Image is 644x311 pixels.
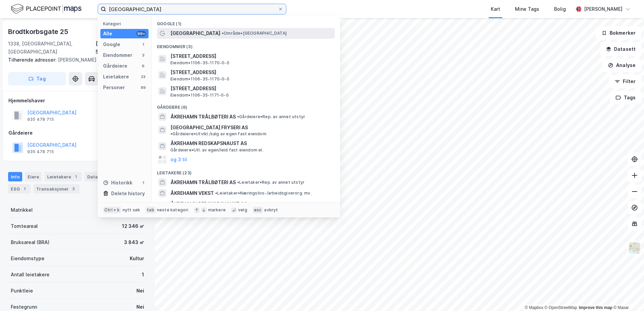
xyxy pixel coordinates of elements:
[8,40,96,56] div: 1338, [GEOGRAPHIC_DATA], [GEOGRAPHIC_DATA]
[8,72,66,85] button: Tag
[140,74,146,79] div: 23
[152,99,340,111] div: Gårdeiere (6)
[27,149,54,154] div: 935 478 715
[237,180,304,185] span: Leietaker • Rep. av annet utstyr
[11,254,44,263] div: Eiendomstype
[106,4,278,14] input: Søk på adresse, matrikkel, gårdeiere, leietakere eller personer
[33,184,79,194] div: Transaksjoner
[72,173,79,180] div: 1
[237,180,239,185] span: •
[609,75,641,88] button: Filter
[140,53,146,58] div: 3
[136,287,144,295] div: Nei
[515,5,539,13] div: Mine Tags
[600,42,641,56] button: Datasett
[8,129,147,137] div: Gårdeiere
[103,179,132,187] div: Historikk
[610,279,644,311] iframe: Chat Widget
[96,40,147,56] div: [GEOGRAPHIC_DATA], 52/16
[584,5,622,13] div: [PERSON_NAME]
[152,165,340,177] div: Leietakere (23)
[21,185,28,192] div: 1
[491,5,500,13] div: Kart
[170,155,187,164] button: og 3 til
[140,85,146,90] div: 89
[237,114,239,119] span: •
[237,114,305,119] span: Gårdeiere • Rep. av annet utstyr
[122,222,144,230] div: 12 346 ㎡
[222,31,224,36] span: •
[157,207,189,213] div: neste kategori
[11,271,50,279] div: Antall leietakere
[610,279,644,311] div: Kontrollprogram for chat
[11,303,37,311] div: Festegrunn
[170,84,332,93] span: [STREET_ADDRESS]
[123,207,140,213] div: nytt søk
[8,97,147,105] div: Hjemmelshaver
[264,207,278,213] div: avbryt
[140,42,146,47] div: 1
[8,26,70,37] div: Brodtkorbsgate 25
[579,305,612,310] a: Improve this map
[140,63,146,69] div: 6
[27,117,54,122] div: 935 478 715
[8,56,141,64] div: [PERSON_NAME] Alle 27
[554,5,566,13] div: Bolig
[103,51,132,59] div: Eiendommer
[170,147,263,153] span: Gårdeiere • Utl. av egen/leid fast eiendom el.
[146,207,156,213] div: tab
[25,172,42,181] div: Eiere
[215,191,312,196] span: Leietaker • Næringslivs-/arbeidsgiverorg. mv.
[11,206,33,214] div: Matrikkel
[11,287,33,295] div: Punktleie
[103,83,125,92] div: Personer
[596,26,641,40] button: Bokmerker
[11,3,82,15] img: logo.f888ab2527a4732fd821a326f86c7f29.svg
[103,62,127,70] div: Gårdeiere
[111,189,145,198] div: Delete history
[70,185,77,192] div: 3
[170,52,332,60] span: [STREET_ADDRESS]
[103,73,129,81] div: Leietakere
[85,172,110,181] div: Datasett
[545,305,577,310] a: OpenStreetMap
[11,238,50,246] div: Bruksareal (BRA)
[238,207,247,213] div: velg
[136,31,146,36] div: 99+
[170,200,332,208] span: ÅKREHAMN REDSKAPSNAUST AS
[602,59,641,72] button: Analyse
[170,124,248,132] span: [GEOGRAPHIC_DATA] FRYSERI AS
[170,113,236,121] span: ÅKREHAMN TRÅLBØTERI AS
[142,271,144,279] div: 1
[525,305,543,310] a: Mapbox
[628,242,641,254] img: Z
[610,91,641,104] button: Tags
[44,172,82,181] div: Leietakere
[152,39,340,51] div: Eiendommer (3)
[170,178,236,186] span: ÅKREHAMN TRÅLBØTERI AS
[215,191,217,196] span: •
[140,180,146,185] div: 1
[208,207,226,213] div: markere
[170,29,220,37] span: [GEOGRAPHIC_DATA]
[253,207,263,213] div: esc
[11,222,38,230] div: Tomteareal
[8,57,58,63] span: Tilhørende adresser:
[170,131,266,137] span: Gårdeiere • Utvikl./salg av egen fast eiendom
[103,207,121,213] div: Ctrl + k
[8,172,22,181] div: Info
[130,254,144,263] div: Kultur
[170,93,229,98] span: Eiendom • 1106-35-1171-0-0
[103,21,149,26] div: Kategori
[170,76,229,82] span: Eiendom • 1106-35-1170-0-0
[8,184,31,194] div: ESG
[170,60,229,66] span: Eiendom • 1106-35-1170-0-0
[170,139,332,147] span: ÅKREHAMN REDSKAPSNAUST AS
[124,238,144,246] div: 3 843 ㎡
[222,31,287,36] span: Område • [GEOGRAPHIC_DATA]
[103,30,112,38] div: Alle
[152,16,340,28] div: Google (1)
[170,131,172,136] span: •
[170,68,332,76] span: [STREET_ADDRESS]
[136,303,144,311] div: Nei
